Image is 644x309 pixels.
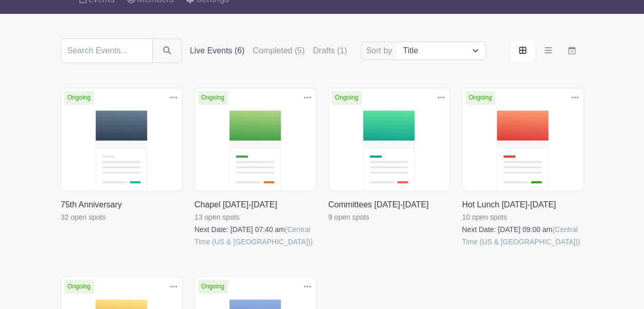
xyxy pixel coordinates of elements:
[190,45,245,57] label: Live Events (6)
[511,41,584,61] div: order and view
[366,45,396,57] label: Sort by
[190,45,347,57] div: filters
[253,45,304,57] label: Completed (5)
[61,38,153,63] input: Search Events...
[313,45,347,57] label: Drafts (1)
